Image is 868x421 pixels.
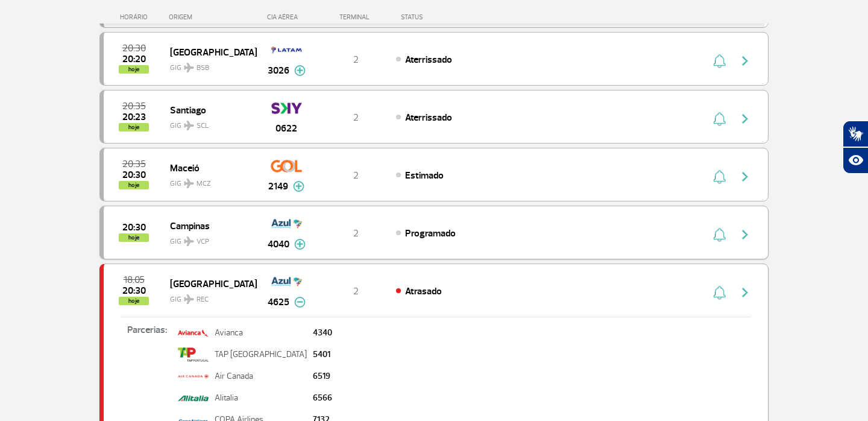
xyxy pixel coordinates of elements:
span: Atrasado [405,285,442,297]
span: 2025-09-25 20:23:00 [122,113,146,121]
button: Abrir recursos assistivos. [843,147,868,174]
span: 3026 [268,63,289,78]
img: destiny_airplane.svg [184,121,194,130]
p: Air Canada [215,372,307,381]
img: seta-direita-painel-voo.svg [738,54,752,68]
span: 2025-09-25 20:30:00 [122,286,146,295]
span: hoje [119,65,149,74]
div: CIA AÉREA [256,13,316,21]
img: seta-direita-painel-voo.svg [738,285,752,300]
span: Aterrissado [405,54,452,66]
span: 4040 [268,237,289,252]
div: Plugin de acessibilidade da Hand Talk. [843,121,868,174]
span: GIG [170,114,247,131]
span: hoje [119,297,149,305]
span: 2 [353,227,359,239]
span: 2025-09-25 20:35:00 [122,160,146,168]
span: REC [197,294,209,305]
span: 2 [353,112,359,124]
p: 6519 [313,372,332,381]
p: Alitalia [215,394,307,402]
img: destiny_airplane.svg [184,179,194,188]
span: 2025-09-25 18:05:00 [124,276,145,284]
span: [GEOGRAPHIC_DATA] [170,276,247,291]
div: ORIGEM [169,13,257,21]
img: menos-info-painel-voo.svg [294,297,306,308]
img: sino-painel-voo.svg [713,169,726,184]
span: hoje [119,123,149,131]
div: HORÁRIO [103,13,169,21]
img: destiny_airplane.svg [184,63,194,72]
span: VCP [197,236,209,247]
span: Programado [405,227,456,239]
span: 2025-09-25 20:20:23 [122,55,146,63]
span: hoje [119,181,149,189]
img: mais-info-painel-voo.svg [294,239,306,250]
span: 0622 [275,121,297,136]
span: BSB [197,63,209,74]
img: destiny_airplane.svg [184,294,194,304]
span: 4625 [268,295,289,309]
img: avianca.png [178,323,209,343]
span: MCZ [197,179,211,189]
p: 4340 [313,329,332,337]
span: Aterrissado [405,112,452,124]
span: Estimado [405,169,444,182]
img: mais-info-painel-voo.svg [293,181,304,192]
span: 2 [353,169,359,182]
img: sino-painel-voo.svg [713,285,726,300]
img: sino-painel-voo.svg [713,112,726,126]
img: seta-direita-painel-voo.svg [738,112,752,126]
span: GIG [170,172,247,189]
div: STATUS [395,13,493,21]
span: 2025-09-25 20:30:00 [122,171,146,179]
span: GIG [170,56,247,74]
img: air-canada2.png [178,366,209,387]
p: TAP [GEOGRAPHIC_DATA] [215,350,307,359]
p: 6566 [313,394,332,402]
img: sino-painel-voo.svg [713,227,726,242]
span: Santiago [170,102,247,118]
span: [GEOGRAPHIC_DATA] [170,44,247,60]
button: Abrir tradutor de língua de sinais. [843,121,868,147]
img: tap.png [178,344,209,365]
p: Avianca [215,329,307,337]
span: GIG [170,288,247,305]
span: 2 [353,54,359,66]
span: 2025-09-25 20:35:00 [122,102,146,110]
span: Maceió [170,160,247,176]
span: SCL [197,121,209,131]
span: hoje [119,233,149,242]
img: mais-info-painel-voo.svg [294,65,306,76]
img: alitalia.png [178,388,209,408]
img: destiny_airplane.svg [184,236,194,246]
span: 2025-09-25 20:30:00 [122,44,146,52]
span: 2149 [268,179,288,194]
img: seta-direita-painel-voo.svg [738,169,752,184]
span: 2025-09-25 20:30:00 [122,223,146,232]
span: GIG [170,230,247,247]
div: TERMINAL [316,13,395,21]
img: seta-direita-painel-voo.svg [738,227,752,242]
img: sino-painel-voo.svg [713,54,726,68]
span: Campinas [170,218,247,233]
p: 5401 [313,350,332,359]
span: 2 [353,285,359,297]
